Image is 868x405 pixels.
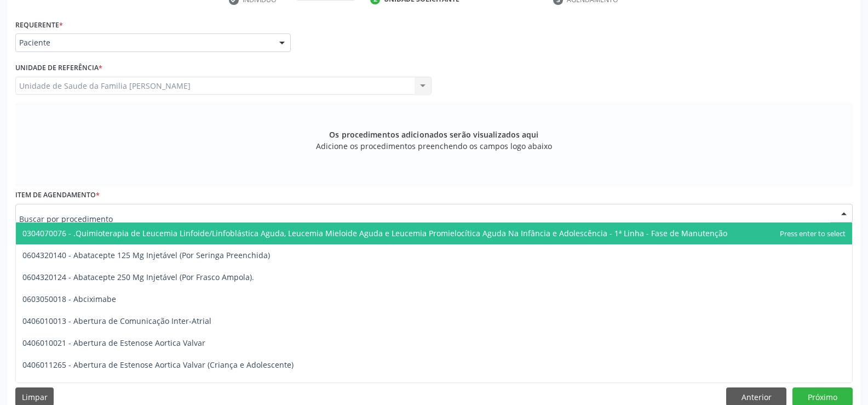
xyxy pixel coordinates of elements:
label: Requerente [15,16,63,33]
span: Os procedimentos adicionados serão visualizados aqui [329,129,538,140]
label: Unidade de referência [15,60,102,77]
span: 0406011265 - Abertura de Estenose Aortica Valvar (Criança e Adolescente) [22,360,294,370]
label: Item de agendamento [15,187,100,204]
span: Adicione os procedimentos preenchendo os campos logo abaixo [316,140,552,152]
span: 0603050018 - Abciximabe [22,294,116,304]
span: 0604320140 - Abatacepte 125 Mg Injetável (Por Seringa Preenchida) [22,250,270,260]
span: Paciente [19,37,268,48]
span: 0604320124 - Abatacepte 250 Mg Injetável (Por Frasco Ampola). [22,272,254,282]
span: 0406010030 - Abertura de Estenose Pulmonar Valvar [22,381,215,392]
span: 0406010013 - Abertura de Comunicação Inter-Atrial [22,316,211,326]
span: 0406010021 - Abertura de Estenose Aortica Valvar [22,338,205,348]
input: Buscar por procedimento [19,208,830,230]
span: 0304070076 - .Quimioterapia de Leucemia Linfoide/Linfoblástica Aguda, Leucemia Mieloide Aguda e L... [22,228,727,238]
